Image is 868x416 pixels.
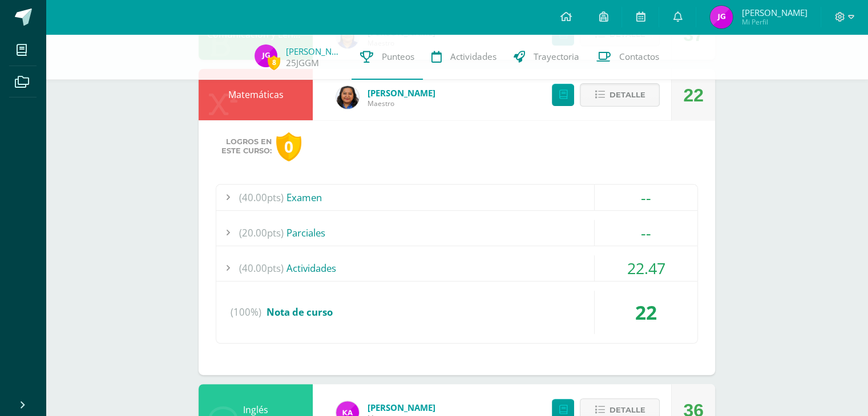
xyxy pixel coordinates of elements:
[267,305,333,319] span: Nota de curso
[336,86,359,109] img: 69811a18efaaf8681e80bc1d2c1e08b6.png
[423,34,505,80] a: Actividades
[368,87,435,99] span: [PERSON_NAME]
[216,185,697,210] div: Examen
[619,51,659,63] span: Contactos
[268,55,280,70] span: 8
[710,6,733,28] img: e53fb49ff92467cbee4bd8ed957495f0.png
[221,137,272,156] span: Logros en este curso:
[286,57,319,69] a: 25JGGM
[534,51,579,63] span: Trayectoria
[741,7,807,18] span: [PERSON_NAME]
[199,69,313,120] div: Matemáticas
[505,34,588,80] a: Trayectoria
[595,291,697,334] div: 22
[352,34,423,80] a: Punteos
[588,34,668,80] a: Contactos
[382,51,414,63] span: Punteos
[286,46,343,57] a: [PERSON_NAME]
[595,255,697,281] div: 22.47
[368,99,435,108] span: Maestro
[368,402,435,413] span: [PERSON_NAME]
[216,220,697,246] div: Parciales
[255,44,277,67] img: e53fb49ff92467cbee4bd8ed957495f0.png
[239,255,284,281] span: (40.00pts)
[595,220,697,246] div: --
[450,51,496,63] span: Actividades
[216,255,697,281] div: Actividades
[595,185,697,210] div: --
[276,132,301,161] div: 0
[239,185,284,210] span: (40.00pts)
[609,84,645,105] span: Detalle
[231,291,261,334] span: (100%)
[741,17,807,27] span: Mi Perfil
[239,220,284,246] span: (20.00pts)
[580,83,660,107] button: Detalle
[683,70,704,121] div: 22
